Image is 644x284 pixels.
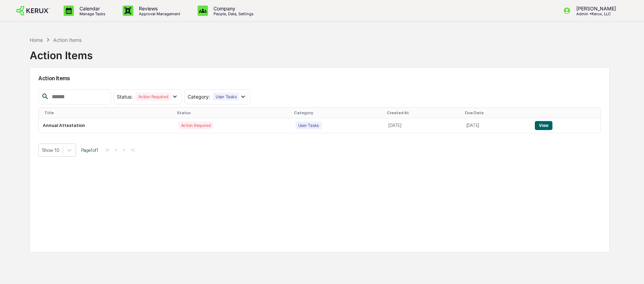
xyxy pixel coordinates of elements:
[462,118,531,133] td: [DATE]
[104,147,112,153] button: |<
[135,93,171,101] div: Action Required
[17,6,50,16] img: logo
[188,94,210,100] span: Category :
[30,37,43,43] div: Home
[133,6,184,11] p: Reviews
[39,118,174,133] td: Annual Attestation
[535,121,552,130] button: View
[295,121,322,129] div: User Tasks
[129,147,136,153] button: >|
[74,6,109,11] p: Calendar
[81,147,98,153] span: Page 1 of 1
[74,11,109,16] p: Manage Tasks
[208,6,257,11] p: Company
[571,6,619,11] p: [PERSON_NAME]
[535,123,552,128] a: View
[622,261,641,280] iframe: Open customer support
[133,11,184,16] p: Approval Management
[465,110,528,115] div: Due Date
[38,75,601,82] h2: Action Items
[213,93,239,101] div: User Tasks
[121,147,127,153] button: >
[44,110,171,115] div: Title
[294,110,382,115] div: Category
[387,110,459,115] div: Created At
[178,121,214,129] div: Action Required
[117,94,133,100] span: Status :
[384,118,462,133] td: [DATE]
[208,11,257,16] p: People, Data, Settings
[30,44,93,62] div: Action Items
[113,147,120,153] button: <
[177,110,288,115] div: Status
[571,11,619,16] p: Admin • Kerux, LLC
[53,37,82,43] div: Action Items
